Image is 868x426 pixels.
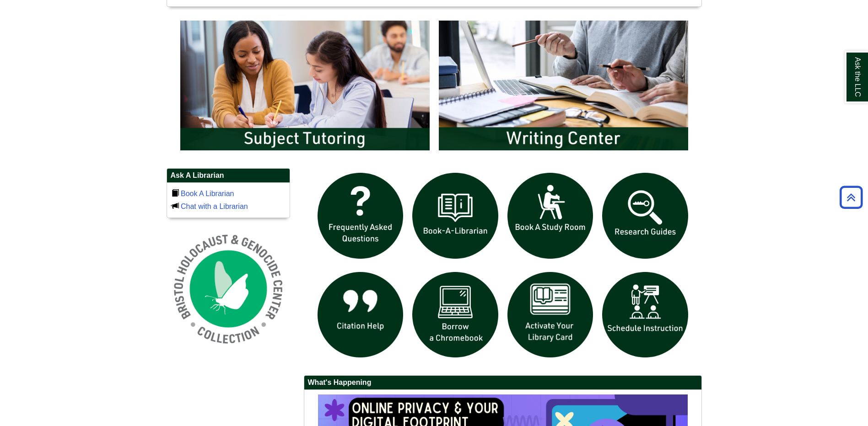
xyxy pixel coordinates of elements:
a: Back to Top [836,191,866,203]
img: Holocaust and Genocide Collection [167,227,290,351]
img: Research Guides icon links to research guides web page [598,168,693,263]
a: Book A Librarian [181,190,234,197]
img: book a study room icon links to book a study room web page [503,168,598,263]
img: citation help icon links to citation help guide page [313,267,408,362]
div: slideshow [176,16,693,159]
h2: Ask A Librarian [167,169,290,183]
img: Borrow a chromebook icon links to the borrow a chromebook web page [408,267,503,362]
img: For faculty. Schedule Library Instruction icon links to form. [598,267,693,362]
img: activate Library Card icon links to form to activate student ID into library card [503,267,598,362]
div: slideshow [313,168,693,366]
img: frequently asked questions [313,168,408,263]
img: Writing Center Information [434,16,693,155]
img: Book a Librarian icon links to book a librarian web page [408,168,503,263]
h2: What's Happening [304,376,701,390]
img: Subject Tutoring Information [176,16,434,155]
a: Chat with a Librarian [181,202,248,210]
